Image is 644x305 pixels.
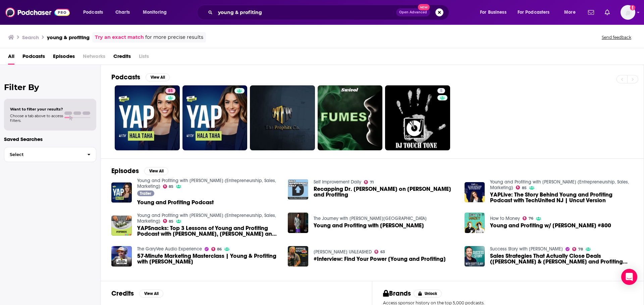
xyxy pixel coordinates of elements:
a: All [8,51,14,65]
h2: Brands [383,289,411,298]
a: 85 [115,85,180,150]
span: Young and Profiting w/ [PERSON_NAME] #800 [490,223,611,228]
span: More [564,8,576,17]
span: YAPSnacks: Top 3 Lessons of Young and Profiting Podcast with [PERSON_NAME], [PERSON_NAME] and Shiv [137,225,280,237]
a: YAPSnacks: Top 3 Lessons of Young and Profiting Podcast with Hala, Jordan and Shiv [111,216,132,236]
input: Search podcasts, credits, & more... [215,7,396,18]
a: Podcasts [22,51,45,65]
a: 63 [374,250,385,254]
button: View All [144,167,168,175]
h2: Episodes [111,167,139,175]
div: Open Intercom Messenger [621,269,637,285]
a: 85 [163,184,174,188]
h2: Podcasts [111,73,140,81]
a: PodcastsView All [111,73,170,81]
button: open menu [513,7,559,18]
a: JAYSON WALLER UNLEASHED [314,249,372,255]
span: Monitoring [143,8,167,17]
button: open menu [559,7,584,18]
p: Saved Searches [4,136,96,142]
button: Show profile menu [621,5,635,20]
a: Success Story with Scott D. Clary [490,246,563,252]
a: Credits [113,51,131,65]
span: Recapping Dr. [PERSON_NAME] on [PERSON_NAME] and Profiting [314,186,457,198]
a: 78 [572,247,583,251]
span: 85 [522,186,527,189]
a: Self Improvement Daily [314,179,361,185]
div: Search podcasts, credits, & more... [203,5,455,20]
a: Episodes [53,51,75,65]
img: User Profile [621,5,635,20]
span: Open Advanced [399,11,427,14]
a: Sales Strategies That Actually Close Deals (Hala Taha & Young and Profiting Podcast) [490,253,633,264]
a: Show notifications dropdown [602,7,612,18]
h3: Search [22,34,39,41]
a: 76 [523,216,533,220]
span: 85 [169,185,173,188]
span: Logged in as WE_Broadcast [621,5,635,20]
button: open menu [78,7,112,18]
img: 57-Minute Marketing Masterclass | Young & Profiting with Hala Taha [111,246,132,266]
a: The Journey with Jordan Paris [314,216,427,221]
span: Podcasts [83,8,103,17]
span: Choose a tab above to access filters. [10,113,63,123]
a: Young and Profiting Podcast [137,200,214,205]
span: 78 [578,248,583,251]
a: 85 [165,88,175,93]
img: Sales Strategies That Actually Close Deals (Hala Taha & Young and Profiting Podcast) [465,246,485,266]
img: Recapping Dr. Marshall Goldsmith on Young and Profiting [288,179,308,200]
span: 63 [380,250,385,253]
h3: young & profiting [47,34,90,41]
img: Podchaser - Follow, Share and Rate Podcasts [5,6,70,19]
h2: Credits [111,289,134,298]
a: YAPLive: The Story Behind Young and Profiting Podcast with TechUnited NJ | Uncut Version [490,192,633,203]
span: Sales Strategies That Actually Close Deals ([PERSON_NAME] & [PERSON_NAME] and Profiting Podcast) [490,253,633,264]
span: 85 [169,220,173,223]
span: 86 [217,248,222,251]
svg: Add a profile image [630,5,635,10]
img: Young and Profiting Podcast [111,182,132,203]
a: Charts [111,7,134,18]
span: New [418,4,430,10]
span: For Business [480,8,506,17]
a: Young and Profiting with Hala Taha [314,223,424,228]
span: 71 [370,181,374,184]
button: open menu [475,7,515,18]
a: Show notifications dropdown [585,7,597,18]
button: View All [139,290,163,298]
button: Send feedback [600,34,633,40]
button: View All [146,73,170,81]
a: YAPSnacks: Top 3 Lessons of Young and Profiting Podcast with Hala, Jordan and Shiv [137,225,280,237]
a: YAPLive: The Story Behind Young and Profiting Podcast with TechUnited NJ | Uncut Version [465,182,485,203]
img: #Interview: Find Your Power [Young and Profiting] [288,246,308,266]
a: Young and Profiting with Hala Taha (Entrepreneurship, Sales, Marketing) [490,179,629,190]
a: 86 [211,247,222,251]
span: Select [4,152,82,157]
span: Trailer [140,192,151,196]
a: 85 [163,219,174,223]
img: Young and Profiting w/ Hala Taha #800 [465,213,485,233]
a: EpisodesView All [111,167,168,175]
h2: Filter By [4,82,96,92]
span: 76 [529,217,533,220]
span: Charts [115,8,130,17]
a: 57-Minute Marketing Masterclass | Young & Profiting with Hala Taha [137,253,280,264]
img: Young and Profiting with Hala Taha [288,213,308,233]
button: Open AdvancedNew [396,8,430,16]
a: Try an exact match [95,33,144,41]
a: 71 [364,180,374,184]
span: Networks [83,51,105,65]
